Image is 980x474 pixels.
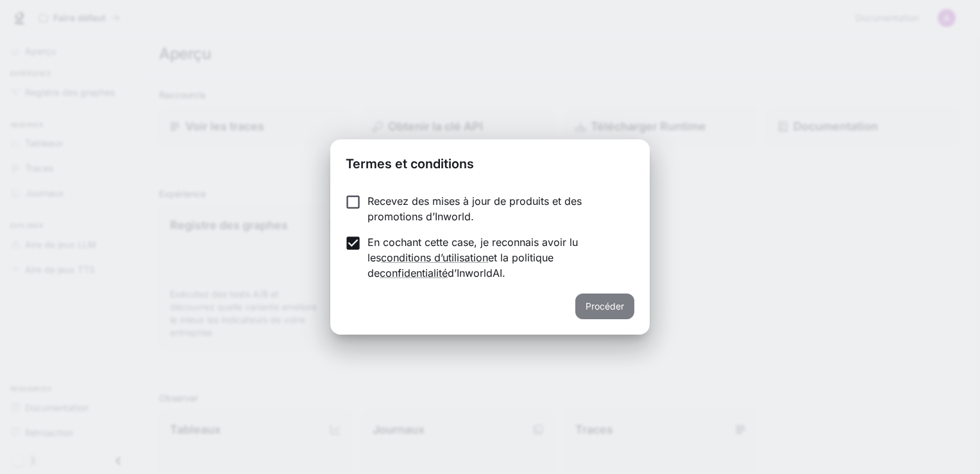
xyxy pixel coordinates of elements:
[380,267,448,279] a: confidentialité
[575,294,634,319] button: Procéder
[367,234,624,281] p: En cochant cette case, je reconnais avoir lu les et la politique de d’InworldAI.
[330,139,650,183] h2: Termes et conditions
[367,193,624,224] p: Recevez des mises à jour de produits et des promotions d’Inworld.
[381,251,488,264] a: conditions d’utilisation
